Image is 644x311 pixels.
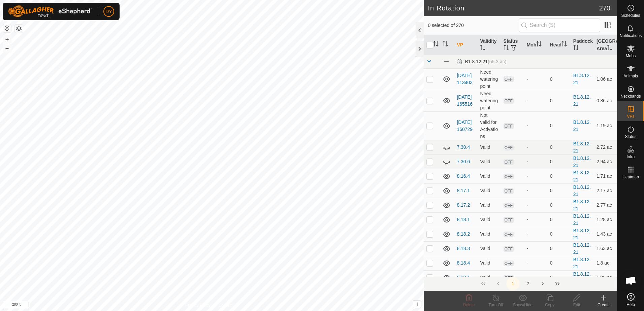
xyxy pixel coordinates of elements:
[573,242,591,255] a: B1.8.12.21
[594,140,617,154] td: 2.72 ac
[627,114,634,118] span: VPs
[594,241,617,256] td: 1.63 ac
[433,42,439,47] p-sorticon: Activate to sort
[477,35,501,55] th: Validity
[527,202,545,209] div: -
[457,275,470,280] a: 8.19.1
[3,24,11,32] button: Reset Map
[621,13,640,18] span: Schedules
[457,202,470,208] a: 8.17.2
[477,154,501,169] td: Valid
[482,302,509,308] div: Turn Off
[547,140,571,154] td: 0
[8,5,92,18] img: Gallagher Logo
[504,232,514,237] span: OFF
[573,94,591,107] a: B1.8.12.21
[594,154,617,169] td: 2.94 ac
[536,42,542,47] p-sorticon: Activate to sort
[594,111,617,140] td: 1.19 ac
[504,46,509,51] p-sorticon: Activate to sort
[3,35,11,43] button: +
[428,4,599,12] h2: In Rotation
[477,227,501,241] td: Valid
[547,154,571,169] td: 0
[504,145,514,150] span: OFF
[457,188,470,193] a: 8.17.1
[547,183,571,198] td: 0
[185,302,211,308] a: Privacy Policy
[15,25,23,33] button: Map Layers
[571,35,594,55] th: Paddock
[519,18,600,32] input: Search (S)
[504,98,514,104] span: OFF
[457,144,470,150] a: 7.30.4
[527,187,545,194] div: -
[573,271,591,284] a: B1.8.12.21
[622,175,639,179] span: Heatmap
[573,119,591,132] a: B1.8.12.21
[457,173,470,179] a: 8.16.4
[547,90,571,111] td: 0
[573,73,591,85] a: B1.8.12.21
[504,174,514,179] span: OFF
[457,159,470,164] a: 7.30.6
[563,302,590,308] div: Edit
[527,260,545,267] div: -
[504,246,514,252] span: OFF
[504,159,514,165] span: OFF
[477,241,501,256] td: Valid
[527,245,545,252] div: -
[527,158,545,165] div: -
[573,257,591,269] a: B1.8.12.21
[621,271,641,291] div: Open chat
[573,213,591,226] a: B1.8.12.21
[551,277,564,290] button: Last Page
[573,170,591,182] a: B1.8.12.21
[477,111,501,140] td: Not valid for Activations
[504,188,514,194] span: OFF
[457,119,473,132] a: [DATE] 160729
[463,303,475,307] span: Delete
[457,94,473,107] a: [DATE] 165516
[477,90,501,111] td: Need watering point
[547,212,571,227] td: 0
[573,184,591,197] a: B1.8.12.21
[504,275,514,281] span: OFF
[413,301,421,308] button: i
[509,302,536,308] div: Show/Hide
[547,227,571,241] td: 0
[527,231,545,238] div: -
[457,246,470,251] a: 8.18.3
[477,270,501,285] td: Valid
[547,198,571,212] td: 0
[626,303,635,307] span: Help
[428,22,518,29] span: 0 selected of 270
[477,140,501,154] td: Valid
[443,42,448,47] p-sorticon: Activate to sort
[594,256,617,270] td: 1.8 ac
[547,169,571,183] td: 0
[623,74,638,78] span: Animals
[617,290,644,309] a: Help
[527,216,545,223] div: -
[504,123,514,129] span: OFF
[607,46,612,51] p-sorticon: Activate to sort
[504,76,514,82] span: OFF
[457,260,470,266] a: 8.18.4
[620,94,641,98] span: Neckbands
[594,183,617,198] td: 2.17 ac
[536,277,549,290] button: Next Page
[594,169,617,183] td: 1.71 ac
[477,169,501,183] td: Valid
[527,122,545,129] div: -
[504,217,514,223] span: OFF
[594,227,617,241] td: 1.43 ac
[626,54,636,58] span: Mobs
[573,46,579,51] p-sorticon: Activate to sort
[527,76,545,83] div: -
[457,59,506,65] div: B1.8.12.21
[626,155,635,159] span: Infra
[573,155,591,168] a: B1.8.12.21
[477,183,501,198] td: Valid
[457,73,473,85] a: [DATE] 113403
